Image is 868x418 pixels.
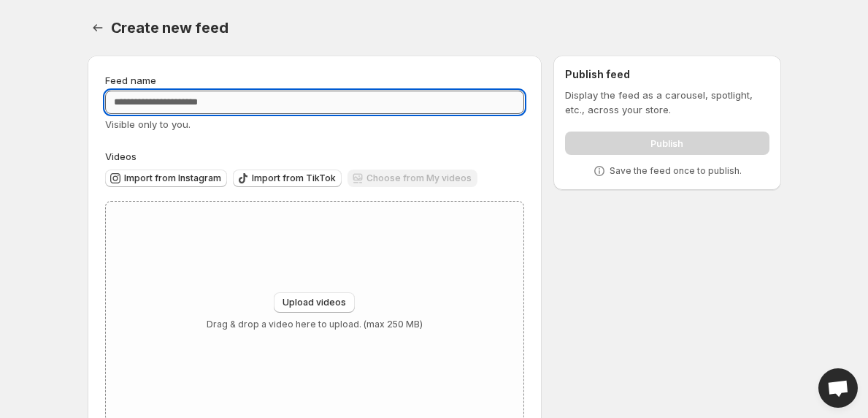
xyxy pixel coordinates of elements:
button: Settings [88,18,108,38]
span: Upload videos [283,297,346,308]
p: Drag & drop a video here to upload. (max 250 MB) [207,319,423,330]
h2: Publish feed [565,67,769,82]
span: Import from TikTok [252,172,336,184]
a: Open chat [818,368,858,408]
span: Import from Instagram [124,172,221,184]
button: Upload videos [274,292,355,313]
span: Visible only to you. [105,118,191,130]
button: Import from TikTok [233,170,342,187]
button: Import from Instagram [105,170,227,187]
span: Feed name [105,75,156,86]
p: Save the feed once to publish. [610,165,742,177]
span: Videos [105,151,137,162]
span: Create new feed [111,19,228,37]
p: Display the feed as a carousel, spotlight, etc., across your store. [565,88,769,117]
